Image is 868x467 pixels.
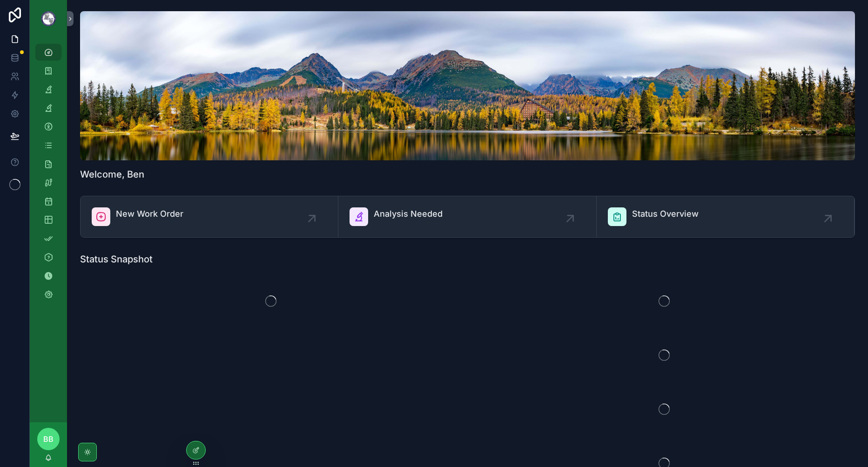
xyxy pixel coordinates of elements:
[116,207,183,220] span: New Work Order
[81,196,338,237] a: New Work Order
[338,196,596,237] a: Analysis Needed
[374,207,443,220] span: Analysis Needed
[632,207,699,220] span: Status Overview
[597,196,855,237] a: Status Overview
[30,37,67,315] div: scrollable content
[80,168,144,181] h1: Welcome, Ben
[80,253,153,266] h1: Status Snapshot
[41,11,56,26] img: App logo
[43,433,54,445] span: BB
